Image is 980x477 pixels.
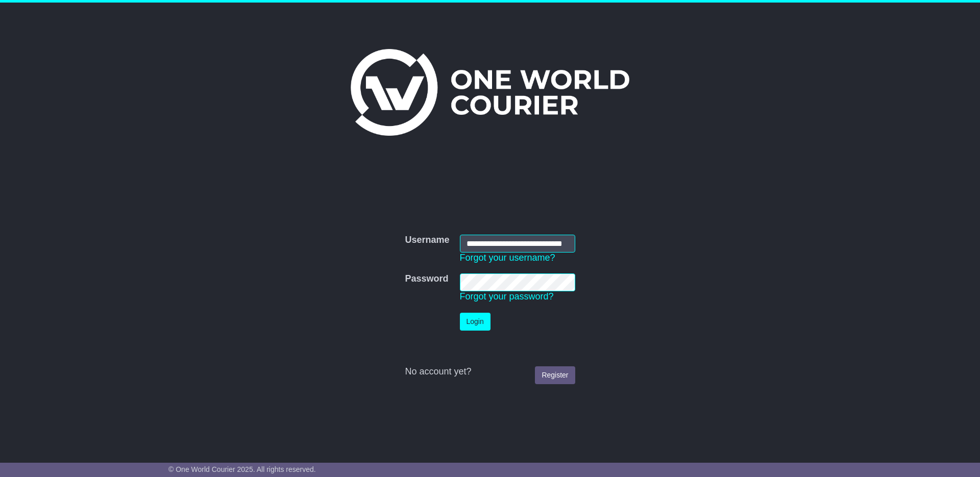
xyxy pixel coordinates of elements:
img: One World [351,49,629,136]
label: Password [405,273,448,285]
a: Register [535,366,575,384]
a: Forgot your username? [460,253,555,263]
label: Username [405,235,449,246]
a: Forgot your password? [460,291,554,302]
span: © One World Courier 2025. All rights reserved. [168,465,316,473]
div: No account yet? [405,366,575,378]
button: Login [460,313,491,331]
